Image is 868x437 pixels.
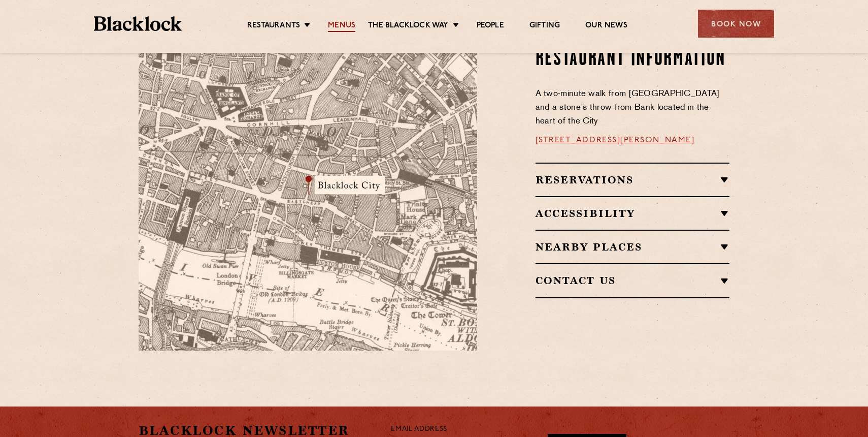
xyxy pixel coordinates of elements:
[536,47,730,72] h2: Restaurant Information
[391,424,447,435] label: Email Address
[536,87,730,129] p: A two-minute walk from [GEOGRAPHIC_DATA] and a stone’s throw from Bank located in the heart of th...
[536,174,730,186] h2: Reservations
[477,21,504,32] a: People
[536,241,730,253] h2: Nearby Places
[529,21,560,32] a: Gifting
[585,21,627,32] a: Our News
[536,136,695,144] a: [STREET_ADDRESS][PERSON_NAME]
[328,21,355,32] a: Menus
[368,21,448,32] a: The Blacklock Way
[698,10,774,38] div: Book Now
[247,21,300,32] a: Restaurants
[94,16,182,31] img: BL_Textured_Logo-footer-cropped.svg
[536,274,730,287] h2: Contact Us
[536,207,730,220] h2: Accessibility
[368,256,510,351] img: svg%3E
